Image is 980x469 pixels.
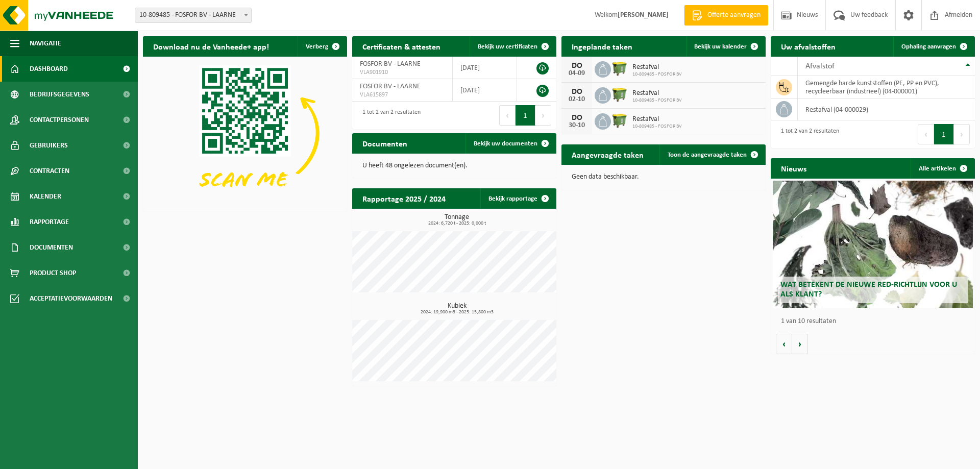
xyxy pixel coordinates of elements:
[357,221,556,226] span: 2024: 6,720 t - 2025: 0,000 t
[567,88,587,96] div: DO
[30,56,68,82] span: Dashboard
[632,97,682,104] span: 10-809485 - FOSFOR BV
[780,281,957,299] span: Wat betekent de nieuwe RED-richtlijn voor u als klant?
[901,43,956,50] span: Ophaling aanvragen
[360,91,445,99] span: VLA615897
[773,181,973,308] a: Wat betekent de nieuwe RED-richtlijn voor u als klant?
[781,318,970,325] p: 1 van 10 resultaten
[805,62,835,70] span: Afvalstof
[516,105,535,126] button: 1
[135,8,252,23] span: 10-809485 - FOSFOR BV - LAARNE
[30,260,76,286] span: Product Shop
[352,36,451,56] h2: Certificaten & attesten
[567,122,587,129] div: 30-10
[659,144,765,165] a: Toon de aangevraagde taken
[143,36,279,56] h2: Download nu de Vanheede+ app!
[480,188,555,209] a: Bekijk rapportage
[893,36,974,57] a: Ophaling aanvragen
[776,334,792,354] button: Vorige
[499,105,516,126] button: Previous
[792,334,808,354] button: Volgende
[567,114,587,122] div: DO
[357,104,421,127] div: 1 tot 2 van 2 resultaten
[771,158,817,178] h2: Nieuws
[357,303,556,315] h3: Kubiek
[567,62,587,70] div: DO
[30,31,61,56] span: Navigatie
[561,36,643,56] h2: Ingeplande taken
[668,152,747,158] span: Toon de aangevraagde taken
[30,209,69,235] span: Rapportage
[535,105,551,126] button: Next
[911,158,974,179] a: Alle artikelen
[360,83,421,90] span: FOSFOR BV - LAARNE
[453,79,517,102] td: [DATE]
[298,36,346,57] button: Verberg
[694,43,747,50] span: Bekijk uw kalender
[611,86,628,103] img: WB-1100-HPE-GN-50
[30,133,68,158] span: Gebruikers
[360,60,421,68] span: FOSFOR BV - LAARNE
[135,8,251,22] span: 10-809485 - FOSFOR BV - LAARNE
[306,43,328,50] span: Verberg
[632,63,682,71] span: Restafval
[611,112,628,129] img: WB-1100-HPE-GN-50
[478,43,537,50] span: Bekijk uw certificaten
[567,70,587,77] div: 04-09
[776,123,839,145] div: 1 tot 2 van 2 resultaten
[632,89,682,97] span: Restafval
[934,124,954,144] button: 1
[352,188,456,208] h2: Rapportage 2025 / 2024
[360,68,445,77] span: VLA901910
[798,98,975,120] td: restafval (04-000029)
[632,71,682,78] span: 10-809485 - FOSFOR BV
[30,158,69,184] span: Contracten
[352,133,418,153] h2: Documenten
[632,124,682,130] span: 10-809485 - FOSFOR BV
[686,36,765,57] a: Bekijk uw kalender
[567,96,587,103] div: 02-10
[453,57,517,79] td: [DATE]
[30,107,89,133] span: Contactpersonen
[771,36,846,56] h2: Uw afvalstoffen
[798,76,975,98] td: gemengde harde kunststoffen (PE, PP en PVC), recycleerbaar (industrieel) (04-000001)
[30,82,89,107] span: Bedrijfsgegevens
[918,124,934,144] button: Previous
[465,133,555,154] a: Bekijk uw documenten
[561,144,654,164] h2: Aangevraagde taken
[632,115,682,124] span: Restafval
[357,310,556,315] span: 2024: 19,900 m3 - 2025: 15,800 m3
[572,174,755,181] p: Geen data beschikbaar.
[474,140,537,147] span: Bekijk uw documenten
[954,124,970,144] button: Next
[30,235,73,260] span: Documenten
[684,5,768,26] a: Offerte aanvragen
[470,36,555,57] a: Bekijk uw certificaten
[143,57,347,210] img: Download de VHEPlus App
[611,60,628,77] img: WB-1100-HPE-GN-50
[357,214,556,226] h3: Tonnage
[30,184,61,209] span: Kalender
[705,10,763,20] span: Offerte aanvragen
[362,162,546,169] p: U heeft 48 ongelezen document(en).
[618,11,669,19] strong: [PERSON_NAME]
[30,286,112,311] span: Acceptatievoorwaarden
